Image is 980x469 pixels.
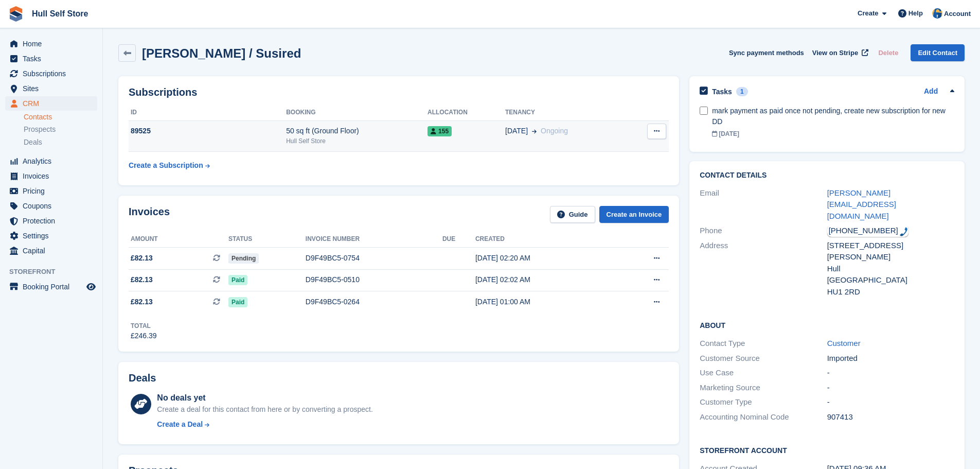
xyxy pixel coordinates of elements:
[306,297,442,307] div: D9F49BC5-0264
[5,96,97,111] a: menu
[700,187,827,222] div: Email
[142,46,301,60] h2: [PERSON_NAME] / Susired
[5,214,97,228] a: menu
[5,154,97,168] a: menu
[827,411,954,423] div: 907413
[712,129,954,138] div: [DATE]
[475,274,615,285] div: [DATE] 02:02 AM
[23,154,84,168] span: Analytics
[729,44,804,61] button: Sync payment methods
[5,169,97,183] a: menu
[5,244,97,258] a: menu
[129,156,210,175] a: Create a Subscription
[700,338,827,350] div: Contact Type
[908,8,923,19] span: Help
[911,44,965,61] a: Edit Contact
[286,126,427,136] div: 50 sq ft (Ground Floor)
[827,274,954,286] div: [GEOGRAPHIC_DATA]
[5,199,97,213] a: menu
[129,86,669,98] h2: Subscriptions
[306,231,442,248] th: Invoice number
[24,125,56,134] span: Prospects
[5,184,97,198] a: menu
[700,225,827,237] div: Phone
[700,445,954,455] h2: Storefront Account
[700,367,827,379] div: Use Case
[157,419,203,430] div: Create a Deal
[23,96,84,111] span: CRM
[228,253,259,264] span: Pending
[129,160,203,171] div: Create a Subscription
[827,286,954,298] div: HU1 2RD
[131,321,157,331] div: Total
[700,411,827,423] div: Accounting Nominal Code
[129,372,156,384] h2: Deals
[129,105,286,121] th: ID
[85,281,97,293] a: Preview store
[157,404,372,415] div: Create a deal for this contact from here or by converting a prospect.
[505,105,627,121] th: Tenancy
[712,87,732,96] h2: Tasks
[28,5,92,22] a: Hull Self Store
[700,382,827,394] div: Marketing Source
[24,137,97,148] a: Deals
[475,231,615,248] th: Created
[286,136,427,146] div: Hull Self Store
[286,105,427,121] th: Booking
[5,280,97,294] a: menu
[5,229,97,243] a: menu
[228,297,247,307] span: Paid
[700,396,827,408] div: Customer Type
[550,206,595,223] a: Guide
[23,199,84,213] span: Coupons
[700,320,954,330] h2: About
[129,206,170,223] h2: Invoices
[475,253,615,264] div: [DATE] 02:20 AM
[5,81,97,96] a: menu
[306,274,442,285] div: D9F49BC5-0510
[505,126,528,136] span: [DATE]
[157,419,372,430] a: Create a Deal
[5,51,97,66] a: menu
[131,253,153,264] span: £82.13
[700,353,827,364] div: Customer Source
[427,126,452,136] span: 155
[475,297,615,307] div: [DATE] 01:00 AM
[228,231,306,248] th: Status
[827,339,861,348] a: Customer
[736,87,748,96] div: 1
[827,240,954,263] div: [STREET_ADDRESS][PERSON_NAME]
[700,171,954,180] h2: Contact Details
[5,37,97,51] a: menu
[827,225,908,237] div: Call: +447532047515
[900,227,908,236] img: hfpfyWBK5wQHBAGPgDf9c6qAYOxxMAAAAASUVORK5CYII=
[131,331,157,341] div: £246.39
[23,81,84,96] span: Sites
[157,392,372,404] div: No deals yet
[932,8,942,19] img: Hull Self Store
[827,188,896,220] a: [PERSON_NAME][EMAIL_ADDRESS][DOMAIN_NAME]
[24,137,42,147] span: Deals
[23,169,84,183] span: Invoices
[24,124,97,135] a: Prospects
[924,86,938,98] a: Add
[8,6,24,22] img: stora-icon-8386f47178a22dfd0bd8f6a31ec36ba5ce8667c1dd55bd0f319d3a0aa187defe.svg
[23,244,84,258] span: Capital
[131,297,153,307] span: £82.13
[827,263,954,275] div: Hull
[23,229,84,243] span: Settings
[858,8,878,19] span: Create
[23,184,84,198] span: Pricing
[808,44,870,61] a: View on Stripe
[131,274,153,285] span: £82.13
[599,206,669,223] a: Create an Invoice
[827,396,954,408] div: -
[827,367,954,379] div: -
[23,37,84,51] span: Home
[812,48,858,58] span: View on Stripe
[23,280,84,294] span: Booking Portal
[541,127,568,135] span: Ongoing
[712,106,954,127] div: mark payment as paid once not pending, create new subscription for new DD
[24,112,97,122] a: Contacts
[827,382,954,394] div: -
